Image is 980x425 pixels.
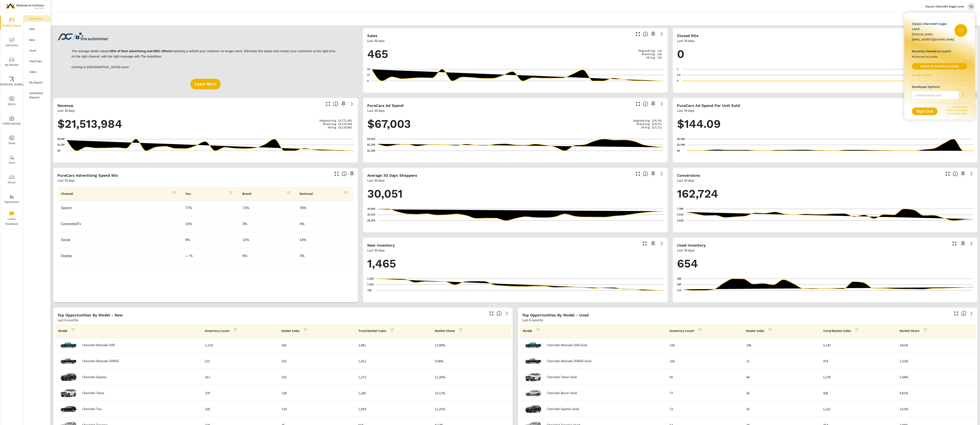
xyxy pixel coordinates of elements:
input: Impersonate user [912,90,959,101]
span: Sign Out [915,109,934,113]
a: Terms & Conditions [947,109,967,112]
a: Switch to Another Account [912,63,967,69]
p: Recently Viewed Accounts [912,49,967,54]
p: [EMAIL_ADDRESS][DOMAIN_NAME] [912,37,954,42]
p: Manage Spend [912,73,931,77]
p: [PERSON_NAME] [912,32,954,36]
span: No Recent Accounts [912,54,967,60]
span: Switch to Another Account [914,64,965,68]
button: Sign Out [912,108,937,115]
a: Manage Spend [910,73,969,79]
div: TS [954,24,967,37]
p: Developer Options [912,84,967,89]
p: Classic Chevrolet Sugar Land [912,21,954,31]
a: Privacy Policy [953,106,967,108]
a: License Information [947,112,967,115]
